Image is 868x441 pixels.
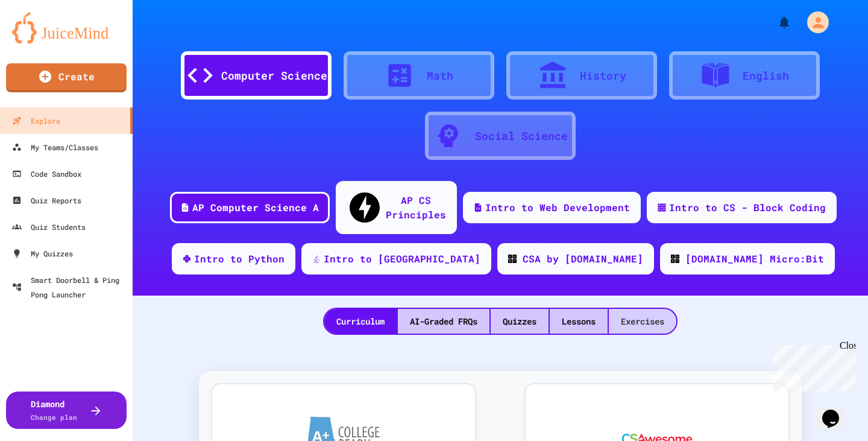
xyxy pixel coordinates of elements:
div: English [743,68,789,84]
div: Curriculum [324,309,397,334]
div: Lessons [550,309,608,334]
div: My Account [794,8,832,36]
img: logo-orange.svg [12,12,121,43]
div: [DOMAIN_NAME] Micro:Bit [685,252,824,266]
div: AI-Graded FRQs [398,309,489,334]
div: AP CS Principles [386,193,446,222]
div: My Notifications [755,12,794,33]
div: My Teams/Classes [12,140,98,154]
div: History [580,68,626,84]
div: Social Science [475,128,568,144]
div: Intro to CS - Block Coding [669,200,826,215]
div: Code Sandbox [12,167,81,181]
img: CODE_logo_RGB.png [508,255,517,263]
div: Chat with us now!Close [5,5,83,77]
div: Diamond [31,398,77,423]
div: Exercises [609,309,676,334]
div: Quizzes [491,309,549,334]
div: My Quizzes [12,246,73,261]
div: Intro to Python [194,252,285,266]
div: Quiz Reports [12,193,81,208]
iframe: chat widget [768,340,856,392]
div: Quiz Students [12,220,86,234]
span: Change plan [31,413,77,422]
div: Smart Doorbell & Ping Pong Launcher [12,273,128,302]
div: Intro to [GEOGRAPHIC_DATA] [324,252,480,266]
div: Explore [12,113,60,128]
div: Intro to Web Development [485,200,630,215]
div: Computer Science [221,68,327,84]
div: CSA by [DOMAIN_NAME] [523,252,643,266]
div: Math [427,68,453,84]
img: CODE_logo_RGB.png [671,255,679,263]
button: DiamondChange plan [6,392,127,429]
div: AP Computer Science A [192,200,319,215]
a: Create [6,63,127,92]
iframe: chat widget [817,393,856,429]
